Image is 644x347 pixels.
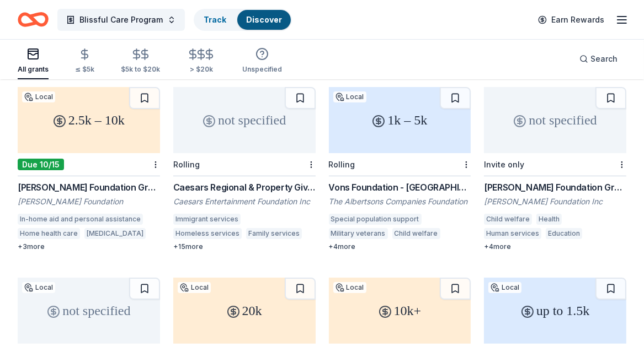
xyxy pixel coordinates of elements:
div: + 4 more [329,242,471,251]
a: Home [18,7,49,32]
div: [MEDICAL_DATA] [84,228,146,239]
div: In-home aid and personal assistance [18,214,143,225]
div: Rolling [173,160,200,169]
div: Vons Foundation - [GEOGRAPHIC_DATA][US_STATE] [329,181,471,194]
div: Invite only [484,160,524,169]
div: Local [333,91,366,102]
div: Child welfare [392,228,440,239]
button: All grants [18,43,49,79]
div: Immigrant services [173,214,241,225]
div: Rolling [329,160,355,169]
span: Blissful Care Program [79,13,163,26]
a: not specifiedRollingCaesars Regional & Property GivingCaesars Entertainment Foundation IncImmigra... [173,87,316,251]
button: > $20k [187,44,216,79]
div: Local [22,282,55,293]
button: Blissful Care Program [57,9,185,31]
a: Discover [246,15,282,24]
div: Caesars Regional & Property Giving [173,181,316,194]
a: Earn Rewards [531,10,611,30]
div: Local [22,91,55,102]
div: Due 10/15 [18,159,64,170]
div: 20k [173,278,316,344]
div: Military veterans [329,228,388,239]
div: not specified [173,87,316,153]
div: Child welfare [484,214,532,225]
div: + 15 more [173,242,316,251]
div: not specified [484,87,626,153]
div: [PERSON_NAME] Foundation [18,196,160,207]
div: Education [546,228,582,239]
div: > $20k [187,65,216,74]
button: Unspecified [242,43,282,79]
div: $5k to $20k [121,65,160,74]
a: not specifiedInvite only[PERSON_NAME] Foundation Grant[PERSON_NAME] Foundation IncChild welfareHe... [484,87,626,251]
div: up to 1.5k [484,278,626,344]
div: [PERSON_NAME] Foundation Grant [484,181,626,194]
a: 2.5k – 10kLocalDue 10/15[PERSON_NAME] Foundation Grant[PERSON_NAME] FoundationIn-home aid and per... [18,87,160,251]
div: Local [333,282,366,293]
div: Unspecified [242,65,282,74]
div: + 4 more [484,242,626,251]
div: Human services [484,228,541,239]
div: 10k+ [329,278,471,344]
div: Local [488,282,521,293]
a: Track [204,15,226,24]
div: All grants [18,65,49,74]
div: [PERSON_NAME] Foundation Grant [18,181,160,194]
div: Homeless services [173,228,242,239]
button: ≤ $5k [75,44,94,79]
div: 2.5k – 10k [18,87,160,153]
button: Search [571,48,626,70]
div: Family services [246,228,302,239]
div: Caesars Entertainment Foundation Inc [173,196,316,207]
div: + 3 more [18,242,160,251]
div: Special population support [329,214,422,225]
button: $5k to $20k [121,44,160,79]
div: Home health care [18,228,80,239]
div: 1k – 5k [329,87,471,153]
a: 1k – 5kLocalRollingVons Foundation - [GEOGRAPHIC_DATA][US_STATE]The Albertsons Companies Foundati... [329,87,471,251]
div: The Albertsons Companies Foundation [329,196,471,207]
button: TrackDiscover [194,9,292,31]
div: ≤ $5k [75,65,94,74]
div: [PERSON_NAME] Foundation Inc [484,196,626,207]
div: Local [178,282,211,293]
div: Health [536,214,562,225]
div: not specified [18,278,160,344]
span: Search [590,52,618,66]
